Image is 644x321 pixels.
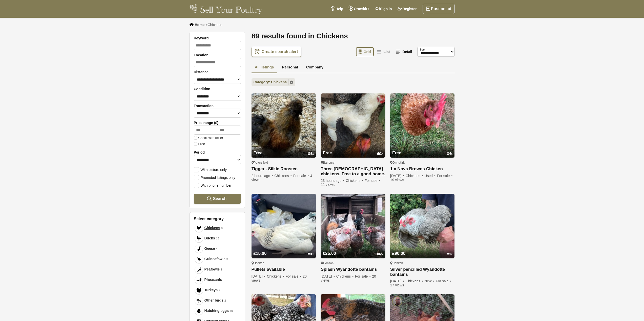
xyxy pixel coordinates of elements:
em: 16 [216,236,219,241]
span: Chickens [274,174,292,178]
a: Pullets available [252,267,316,272]
a: All listings [252,62,277,73]
span: For sale [286,274,302,278]
div: Honiton [390,261,454,265]
a: List [374,47,393,56]
em: 89 [221,226,224,230]
span: Peafowls [204,267,220,272]
span: [DATE] [321,274,335,278]
a: Geese Geese 4 [194,243,241,254]
a: Silver pencilled Wyandotte bantams [390,267,454,277]
em: 2 [219,288,220,292]
span: For sale [293,174,309,178]
li: > [205,23,222,27]
em: 2 [224,299,226,303]
a: 1 x Nova Browns Chicken [390,166,454,172]
em: 4 [216,247,218,251]
label: Keyword [194,36,241,40]
a: Category: Chickens [252,78,295,86]
span: Free [392,151,401,155]
h1: 89 results found in Chickens [252,32,455,40]
a: Sign in [372,4,395,14]
a: Create search alert [252,47,301,57]
a: £15.00 1 [252,241,316,258]
a: Chickens Chickens 89 [194,223,241,233]
a: Hatching eggs Hatching eggs 10 [194,306,241,316]
span: For sale [365,179,381,183]
span: 20 views [321,274,376,282]
span: Search [213,196,226,201]
a: £90.00 1 [390,241,454,258]
img: Ducks [196,236,201,241]
span: Free [254,151,263,155]
div: Honiton [252,261,316,265]
span: [DATE] [390,174,405,178]
a: Three [DEMOGRAPHIC_DATA] chickens. Free to a good home. [321,166,385,177]
label: Period [194,150,241,154]
a: Free 2 [321,141,385,158]
span: Grid [364,50,371,54]
img: Chickens [196,226,201,231]
span: [DATE] [390,279,405,283]
span: £25.00 [323,251,336,256]
label: Distance [194,70,241,74]
span: 19 views [390,178,404,182]
a: Other birds Other birds 2 [194,295,241,306]
label: Price range (£) [194,121,241,125]
img: Tigger . Silkie Rooster. [252,93,316,158]
img: 1 x Nova Browns Chicken [390,93,454,158]
label: Promoted listings only [194,175,235,180]
img: Pullets available [252,194,316,258]
label: Location [194,53,241,57]
a: Turkeys Turkeys 2 [194,285,241,295]
div: Petersfield [252,161,316,165]
label: Sort [420,47,425,52]
em: 3 [226,257,228,261]
a: Free 4 [390,141,454,158]
img: Guineafowls [196,257,201,262]
a: Help [328,4,346,14]
div: 4 [447,152,453,156]
span: For sale [436,279,452,283]
span: Ducks [204,236,215,241]
a: Company [303,62,327,73]
img: Pheasants [196,277,201,282]
span: 17 views [390,283,404,287]
span: Geese [204,246,215,251]
h3: Select category [194,216,241,221]
span: Chickens [406,174,424,178]
span: Chickens [346,179,364,183]
a: Guineafowls Guineafowls 3 [194,254,241,264]
em: 1 [221,267,222,272]
span: For sale [437,174,453,178]
div: Ormskirk [390,161,454,165]
span: Create search alert [262,49,298,54]
img: Sell Your Poultry [190,4,262,14]
a: Pheasants Pheasants [194,275,241,285]
span: Chickens [267,274,285,278]
a: £25.00 2 [321,241,385,258]
span: Turkeys [204,287,218,293]
label: Condition [194,87,241,91]
a: Splash Wyandotte bantams [321,267,385,272]
a: Tigger . Silkie Rooster. [252,166,316,172]
span: Pheasants [204,277,222,282]
span: 11 views [321,183,335,187]
div: 2 [377,252,383,256]
img: Other birds [196,298,201,303]
span: Used [424,174,436,178]
a: Home [195,23,205,27]
span: 4 views [252,174,312,182]
img: Splash Wyandotte bantams [321,194,385,258]
a: Grid [356,47,374,56]
span: Chickens [336,274,354,278]
a: Detail [393,47,415,56]
span: Chickens [207,23,222,27]
label: With phone number [194,183,232,187]
span: List [383,50,390,54]
span: £90.00 [392,251,405,256]
img: Silver pencilled Wyandotte bantams [390,194,454,258]
div: Honiton [321,261,385,265]
span: Chickens [406,279,424,283]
